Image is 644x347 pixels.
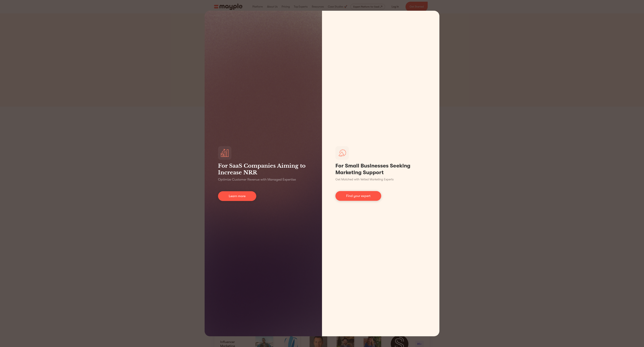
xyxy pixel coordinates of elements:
p: Get Matched with Vetted Marketing Experts [335,177,394,182]
h1: For Small Businesses Seeking Marketing Support [335,162,426,176]
a: Find your expert [335,191,381,201]
a: Learn more [218,191,256,201]
p: Optimize Customer Revenue with Managed Expertise [218,177,296,182]
h3: For SaaS Companies Aiming to Increase NRR [218,162,309,176]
